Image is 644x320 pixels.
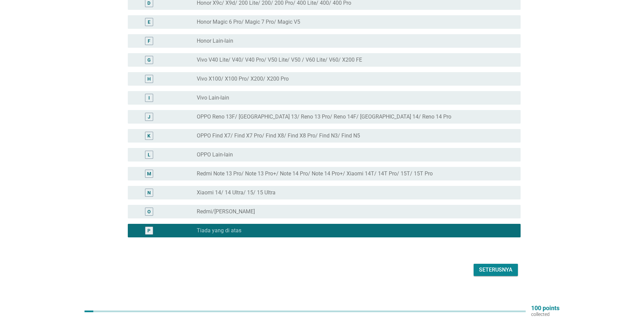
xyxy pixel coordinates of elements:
label: Honor Lain-lain [197,38,233,44]
div: L [148,151,150,158]
div: J [148,113,150,121]
div: G [147,57,151,64]
div: O [147,208,151,215]
button: Seterusnya [474,264,518,276]
label: Redmi Note 13 Pro/ Note 13 Pro+/ Note 14 Pro/ Note 14 Pro+/ Xiaomi 14T/ 14T Pro/ 15T/ 15T Pro [197,170,433,177]
div: I [148,94,150,102]
label: OPPO Reno 13F/ [GEOGRAPHIC_DATA] 13/ Reno 13 Pro/ Reno 14F/ [GEOGRAPHIC_DATA] 14/ Reno 14 Pro [197,113,451,120]
label: Vivo X100/ X100 Pro/ X200/ X200 Pro [197,76,289,82]
label: Honor Magic 6 Pro/ Magic 7 Pro/ Magic V5 [197,19,300,25]
label: Tiada yang di atas [197,227,241,234]
div: Seterusnya [479,266,512,274]
label: Vivo Lain-lain [197,94,229,101]
label: Vivo V40 Lite/ V40/ V40 Pro/ V50 Lite/ V50 / V60 Lite/ V60/ X200 FE [197,57,362,63]
div: F [148,38,150,45]
div: H [147,76,151,83]
div: N [147,189,151,196]
label: OPPO Lain-lain [197,151,233,158]
p: 100 points [531,305,559,311]
label: OPPO Find X7/ Find X7 Pro/ Find X8/ Find X8 Pro/ Find N3/ Find N5 [197,132,360,139]
p: collected [531,311,559,317]
div: E [148,19,150,26]
label: Redmi/[PERSON_NAME] [197,208,255,215]
label: Xiaomi 14/ 14 Ultra/ 15/ 15 Ultra [197,189,276,196]
div: P [147,227,150,234]
div: K [147,132,150,140]
div: M [147,170,151,177]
